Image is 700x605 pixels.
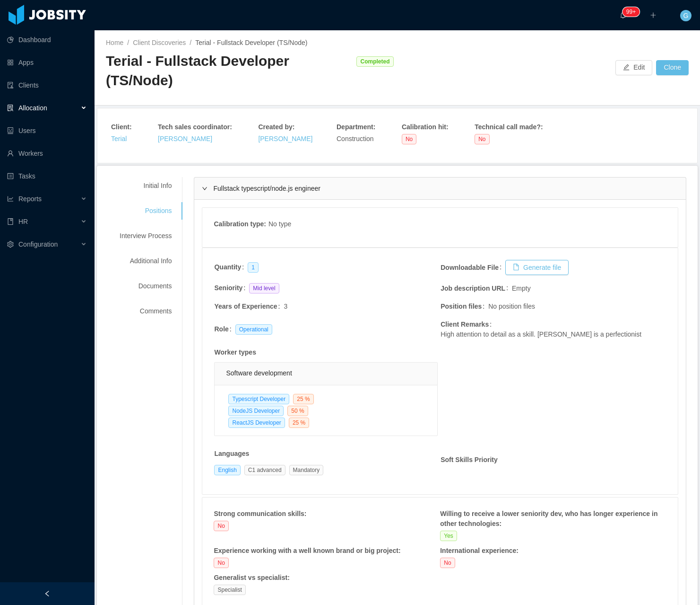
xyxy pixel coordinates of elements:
span: Fullstack typescript/node.js engineer [213,185,320,192]
strong: Generalist vs specialist : [214,574,289,581]
strong: Calibration hit : [402,123,449,131]
strong: Client : [111,123,132,131]
strong: Role [214,325,228,333]
span: Yes [440,531,457,541]
span: No [214,558,228,568]
span: High attention to detail as a skill. [PERSON_NAME] is a perfectionist [441,329,641,339]
i: icon: right [202,186,207,191]
span: C1 advanced [244,465,285,475]
span: Allocation [18,104,47,112]
strong: Languages [214,450,249,457]
span: Mid level [249,283,279,294]
sup: 221 [622,7,640,17]
span: Reports [18,195,42,203]
div: Initial Info [108,177,183,195]
span: Empty [512,284,531,294]
i: icon: plus [650,12,657,18]
a: [PERSON_NAME] [258,135,312,142]
i: icon: line-chart [7,196,14,202]
i: icon: setting [7,241,14,248]
strong: International experience : [440,547,519,554]
span: NodeJS Developer [228,406,284,416]
i: icon: solution [7,105,14,111]
span: No [440,558,455,568]
a: icon: userWorkers [7,144,87,163]
div: Interview Process [108,227,183,245]
span: ReactJS Developer [228,418,285,428]
span: No position files [488,302,535,311]
span: G [683,10,689,21]
strong: Experience working with a well known brand or big project : [214,547,400,554]
span: Mandatory [289,465,324,475]
strong: Soft Skills Priority [441,456,498,463]
span: Operational [235,324,272,335]
strong: Tech sales coordinator : [158,123,232,131]
span: No [475,134,489,144]
strong: Years of Experience [214,302,277,310]
span: 50 % [287,406,308,416]
div: Comments [108,302,183,320]
i: icon: book [7,218,14,225]
a: icon: robotUsers [7,121,87,140]
div: Additional Info [108,252,183,270]
span: Construction [337,135,374,142]
span: HR [18,218,28,225]
a: Home [106,39,123,46]
span: / [127,39,129,46]
span: Completed [356,56,393,67]
div: Positions [108,202,183,220]
strong: Job description URL [441,285,505,292]
span: English [214,465,240,475]
a: Terial [111,135,127,142]
a: Client Discoveries [133,39,186,46]
div: Software development [226,363,426,384]
strong: Position files [441,302,482,310]
div: Terial - Fullstack Developer (TS/Node) [106,52,352,90]
span: / [190,39,191,46]
strong: Client Remarks [441,320,489,328]
button: Clone [656,60,689,75]
a: icon: profileTasks [7,167,87,186]
span: No [214,521,228,531]
div: No type [268,219,291,231]
a: icon: auditClients [7,76,87,95]
span: 25 % [293,394,313,404]
strong: Technical call made? : [475,123,543,131]
strong: Quantity [214,263,241,271]
a: [PERSON_NAME] [158,135,212,142]
span: Specialist [214,585,245,595]
span: Terial - Fullstack Developer (TS/Node) [195,39,307,46]
span: Typescript Developer [228,394,289,404]
span: 1 [248,262,259,273]
a: icon: appstoreApps [7,53,87,72]
div: icon: rightFullstack typescript/node.js engineer [194,178,686,199]
span: 25 % [289,418,309,428]
strong: Worker types [214,348,256,356]
button: icon: editEdit [615,60,652,75]
strong: Downloadable File [441,264,499,271]
strong: Department : [337,123,375,131]
strong: Seniority [214,284,242,292]
i: icon: bell [620,12,626,18]
a: icon: pie-chartDashboard [7,30,87,49]
strong: Calibration type : [214,220,266,228]
div: Documents [108,277,183,295]
strong: Willing to receive a lower seniority dev, who has longer experience in other technologies : [440,510,659,527]
button: icon: fileGenerate file [505,260,569,275]
strong: Created by : [258,123,294,131]
span: Configuration [18,240,58,248]
span: 3 [284,302,287,310]
strong: Strong communication skills : [214,510,306,517]
span: No [402,134,416,144]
